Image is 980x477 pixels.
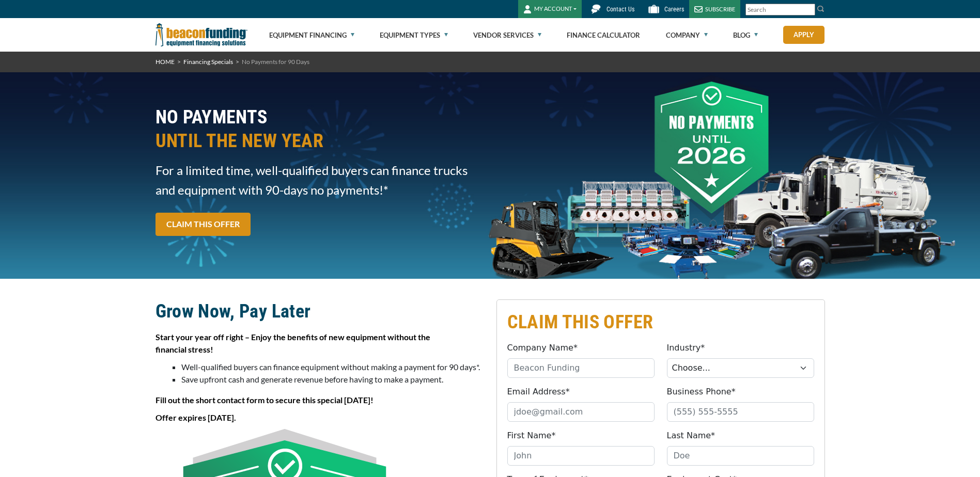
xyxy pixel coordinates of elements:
span: UNTIL THE NEW YEAR [155,129,484,153]
label: Industry* [667,342,705,354]
label: First Name* [507,430,556,442]
input: jdoe@gmail.com [507,402,655,422]
h2: NO PAYMENTS [155,105,484,153]
li: Save upfront cash and generate revenue before having to make a payment. [181,373,484,386]
span: For a limited time, well-qualified buyers can finance trucks and equipment with 90-days no paymen... [155,161,484,200]
a: Apply [783,26,825,44]
input: Doe [667,446,814,466]
img: Search [817,5,825,13]
a: Equipment Types [380,19,448,52]
input: John [507,446,655,466]
label: Business Phone* [667,386,736,398]
span: Careers [664,6,684,13]
a: Finance Calculator [567,19,640,52]
input: Beacon Funding [507,358,655,378]
strong: Start your year off right – Enjoy the benefits of new equipment without the financial stress! [155,332,430,354]
input: (555) 555-5555 [667,402,814,422]
strong: Offer expires [DATE]. [155,412,236,422]
a: Equipment Financing [269,19,354,52]
label: Company Name* [507,342,578,354]
strong: Fill out the short contact form to secure this special [DATE]! [155,395,374,405]
label: Email Address* [507,386,570,398]
span: No Payments for 90 Days [242,58,309,66]
li: Well-qualified buyers can finance equipment without making a payment for 90 days*. [181,361,484,373]
a: Company [666,19,708,52]
a: Vendor Services [473,19,541,52]
a: Blog [733,19,758,52]
input: Search [745,4,815,15]
h2: Grow Now, Pay Later [155,299,484,323]
img: Beacon Funding Corporation logo [155,18,247,52]
span: Contact Us [606,6,634,13]
label: Last Name* [667,430,715,442]
h2: CLAIM THIS OFFER [507,310,814,334]
a: Financing Specials [183,58,233,66]
a: CLAIM THIS OFFER [155,213,251,236]
a: Clear search text [804,6,813,14]
a: HOME [155,58,175,66]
